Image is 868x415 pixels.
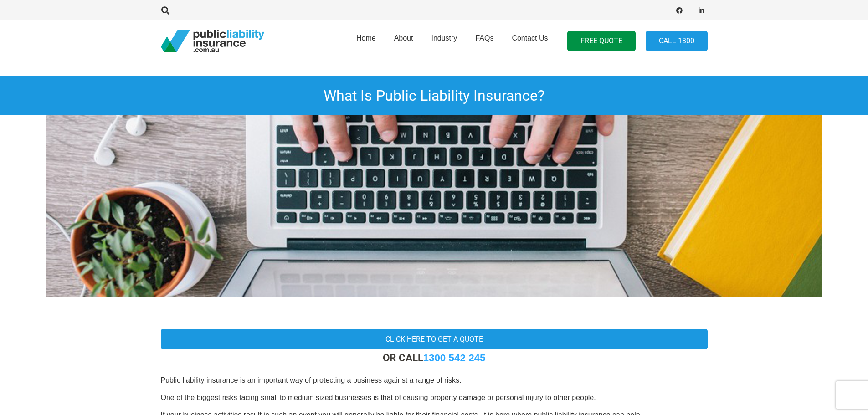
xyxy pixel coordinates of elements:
span: Industry [431,34,457,42]
strong: OR CALL [383,352,486,364]
a: Click here to get a quote [161,329,708,349]
a: Home [347,18,385,64]
span: FAQs [475,34,493,42]
span: About [394,34,413,42]
p: Public liability insurance is an important way of protecting a business against a range of risks. [161,375,708,385]
a: Call 1300 [646,31,708,51]
a: Contact Us [503,18,557,64]
a: pli_logotransparent [161,30,264,52]
a: About [385,18,422,64]
a: 1300 542 245 [423,352,486,364]
a: FAQs [466,18,503,64]
a: LinkedIn [695,4,708,17]
a: Industry [422,18,466,64]
a: Search [157,6,175,15]
img: Public Liability Insurance Online [46,115,822,297]
a: Facebook [673,4,686,17]
span: Contact Us [512,34,548,42]
span: Home [356,34,376,42]
a: FREE QUOTE [567,31,636,51]
p: One of the biggest risks facing small to medium sized businesses is that of causing property dama... [161,393,708,403]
